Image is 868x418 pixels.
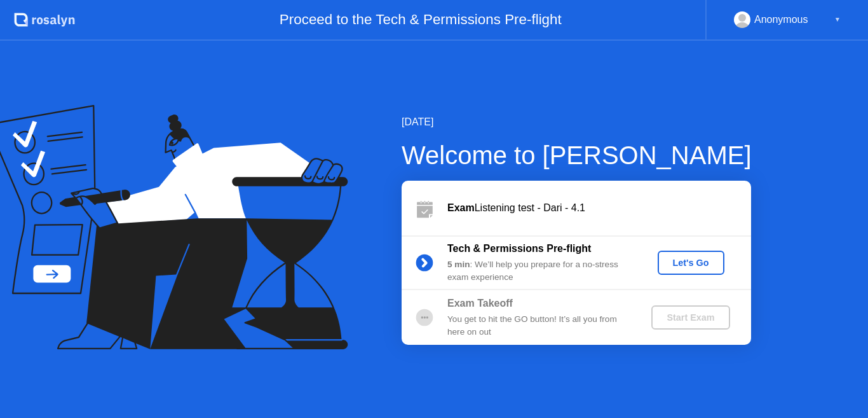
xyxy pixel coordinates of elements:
div: ▼ [834,11,841,28]
button: Start Exam [651,305,729,330]
div: You get to hit the GO button! It’s all you from here on out [447,313,630,339]
div: [DATE] [402,115,752,130]
button: Let's Go [658,251,724,275]
b: 5 min [447,260,470,269]
b: Tech & Permissions Pre-flight [447,243,591,254]
b: Exam Takeoff [447,298,513,309]
b: Exam [447,202,475,213]
div: Let's Go [663,258,719,268]
div: Anonymous [754,11,808,28]
div: Start Exam [656,312,724,323]
div: Listening test - Dari - 4.1 [447,200,751,216]
div: : We’ll help you prepare for a no-stress exam experience [447,258,630,284]
div: Welcome to [PERSON_NAME] [402,136,752,174]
